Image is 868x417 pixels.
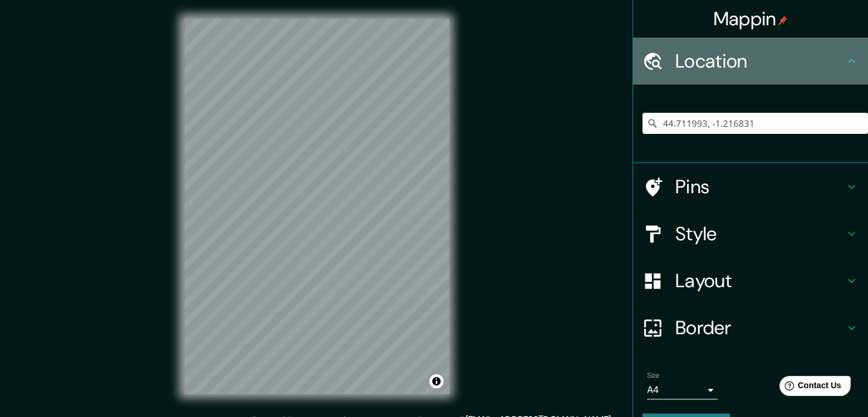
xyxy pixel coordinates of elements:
[642,113,868,134] input: Pick your city or area
[675,175,845,199] h4: Pins
[675,269,845,292] h4: Layout
[675,316,845,339] h4: Border
[633,38,868,85] div: Location
[633,210,868,257] div: Style
[647,381,718,399] div: A4
[184,19,449,394] canvas: Map
[778,16,788,25] img: pin-icon.png
[675,222,845,246] h4: Style
[633,163,868,210] div: Pins
[633,304,868,351] div: Border
[647,371,660,381] label: Size
[763,371,855,404] iframe: Help widget launcher
[675,49,845,73] h4: Location
[633,257,868,304] div: Layout
[429,374,443,388] button: Toggle attribution
[714,7,788,31] h4: Mappin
